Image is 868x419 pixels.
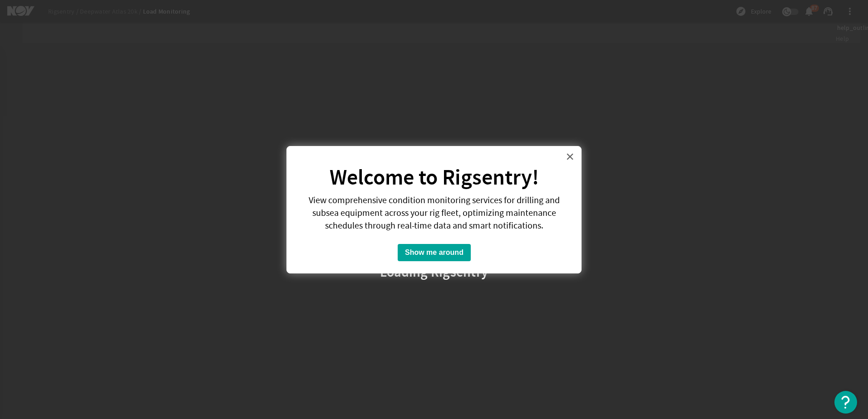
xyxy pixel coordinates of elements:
[330,163,539,192] strong: Welcome to Rigsentry!
[398,244,471,261] button: Show me around
[380,268,488,277] strong: Loading Rigsentry
[566,149,574,164] button: Close
[298,194,570,232] p: View comprehensive condition monitoring services for drilling and subsea equipment across your ri...
[834,391,857,414] button: Open Resource Center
